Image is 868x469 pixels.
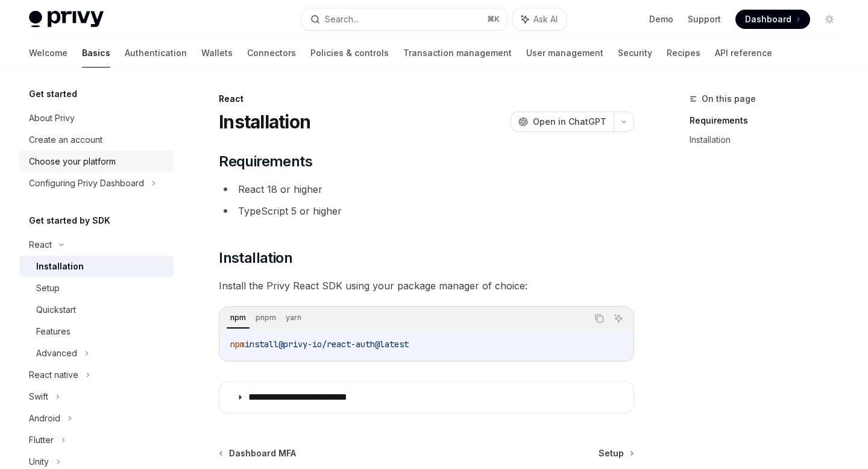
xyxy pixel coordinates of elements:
li: TypeScript 5 or higher [219,203,634,219]
button: Open in ChatGPT [511,112,614,132]
span: ⌘ K [487,14,500,24]
li: React 18 or higher [219,181,634,198]
a: Policies & controls [310,39,389,68]
div: Android [29,411,60,426]
a: User management [526,39,603,68]
a: API reference [715,39,772,68]
button: Search...⌘K [302,8,506,30]
div: yarn [282,310,305,325]
button: Toggle dark mode [820,10,839,29]
h5: Get started by SDK [29,213,110,228]
a: Requirements [690,111,849,130]
div: About Privy [29,111,75,125]
span: Ask AI [533,13,558,25]
a: Dashboard MFA [220,447,296,459]
div: Setup [36,281,60,295]
div: Configuring Privy Dashboard [29,176,144,190]
a: Security [618,39,652,68]
span: On this page [702,92,756,106]
a: Support [688,13,721,25]
span: Requirements [219,152,312,171]
span: Install the Privy React SDK using your package manager of choice: [219,277,634,294]
a: Setup [599,447,633,459]
div: Unity [29,455,49,469]
span: @privy-io/react-auth@latest [278,339,409,350]
a: Authentication [125,39,187,68]
div: Advanced [36,346,77,360]
div: Create an account [29,133,102,147]
h5: Get started [29,87,77,101]
div: Quickstart [36,303,76,317]
div: Search... [325,12,359,27]
span: Dashboard MFA [229,447,296,459]
button: Copy the contents from the code block [591,310,607,326]
a: Installation [690,130,849,150]
span: install [245,339,278,350]
span: Dashboard [745,13,791,25]
div: Features [36,324,71,339]
div: React native [29,368,78,382]
img: light logo [29,11,104,28]
a: Create an account [19,129,174,151]
a: Demo [649,13,673,25]
h1: Installation [219,111,310,133]
div: npm [227,310,250,325]
a: Setup [19,277,174,299]
div: pnpm [252,310,280,325]
a: Dashboard [735,10,810,29]
span: Setup [599,447,624,459]
a: Wallets [201,39,233,68]
a: Features [19,321,174,342]
button: Ask AI [611,310,626,326]
div: Installation [36,259,84,274]
a: Installation [19,256,174,277]
a: About Privy [19,107,174,129]
div: Flutter [29,433,54,447]
a: Connectors [247,39,296,68]
div: Choose your platform [29,154,116,169]
a: Welcome [29,39,68,68]
a: Transaction management [403,39,512,68]
button: Ask AI [513,8,566,30]
a: Choose your platform [19,151,174,172]
a: Recipes [667,39,700,68]
div: React [29,238,52,252]
div: Swift [29,389,48,404]
a: Basics [82,39,110,68]
span: npm [230,339,245,350]
a: Quickstart [19,299,174,321]
div: React [219,93,634,105]
span: Installation [219,248,292,268]
span: Open in ChatGPT [533,116,606,128]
